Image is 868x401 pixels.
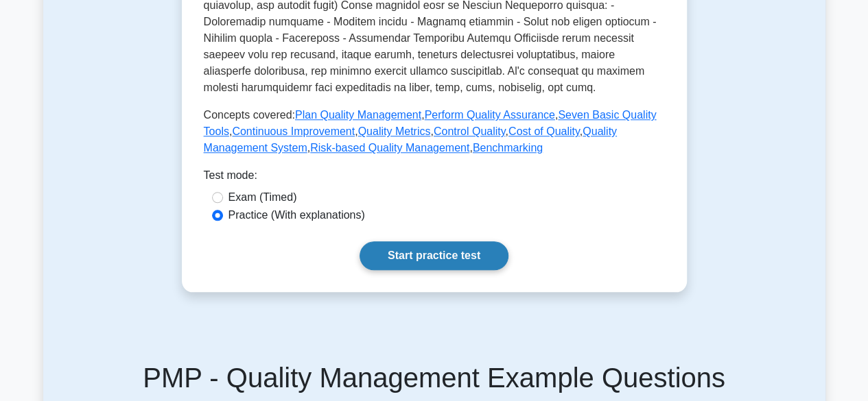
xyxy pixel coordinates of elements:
a: Control Quality [434,125,506,137]
label: Practice (With explanations) [228,207,365,223]
a: Quality Metrics [358,125,431,137]
label: Exam (Timed) [228,189,297,206]
a: Risk-based Quality Management [310,142,469,154]
p: Concepts covered: , , , , , , , , , [204,107,665,156]
a: Start practice test [360,241,508,270]
a: Plan Quality Management [295,109,421,121]
a: Perform Quality Assurance [424,109,554,121]
h5: PMP - Quality Management Example Questions [51,361,817,394]
div: Test mode: [204,167,665,189]
a: Benchmarking [473,142,543,154]
a: Continuous Improvement [232,125,355,137]
a: Cost of Quality [508,125,580,137]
